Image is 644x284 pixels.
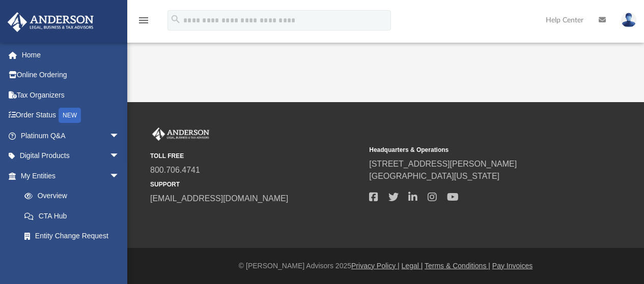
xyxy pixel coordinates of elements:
span: arrow_drop_down [109,125,130,146]
img: Anderson Advisors Platinum Portal [5,12,97,32]
a: Privacy Policy | [351,262,400,270]
a: menu [137,19,150,26]
a: [STREET_ADDRESS][PERSON_NAME] [369,160,517,168]
a: Pay Invoices [492,262,533,270]
img: User Pic [621,13,636,27]
i: search [170,14,181,25]
i: menu [137,14,150,26]
a: Legal | [402,262,423,270]
img: Anderson Advisors Platinum Portal [150,128,211,141]
div: © [PERSON_NAME] Advisors 2025 [127,261,644,271]
a: Binder Walkthrough [14,246,135,266]
a: Platinum Q&Aarrow_drop_down [7,125,135,146]
a: Terms & Conditions | [425,262,490,270]
small: TOLL FREE [150,151,362,161]
a: Home [7,45,135,65]
small: SUPPORT [150,180,362,189]
small: Headquarters & Operations [369,145,581,154]
span: arrow_drop_down [109,166,130,186]
a: [GEOGRAPHIC_DATA][US_STATE] [369,172,499,180]
a: My Entitiesarrow_drop_down [7,166,135,186]
a: [EMAIL_ADDRESS][DOMAIN_NAME] [150,194,288,203]
a: Entity Change Request [14,226,135,246]
div: NEW [59,108,81,123]
a: Order StatusNEW [7,105,135,126]
a: Tax Organizers [7,85,135,105]
a: CTA Hub [14,206,135,226]
a: Digital Productsarrow_drop_down [7,146,135,166]
a: Overview [14,186,135,206]
a: 800.706.4741 [150,166,200,174]
span: arrow_drop_down [109,146,130,167]
a: Online Ordering [7,65,135,85]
